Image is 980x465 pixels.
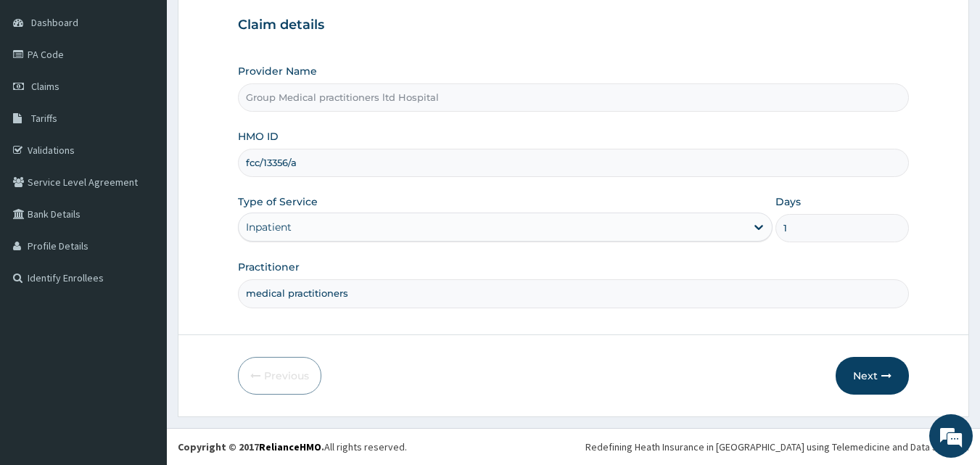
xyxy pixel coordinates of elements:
[31,16,78,29] span: Dashboard
[259,440,321,453] a: RelianceHMO
[178,440,324,453] strong: Copyright © 2017 .
[238,7,273,42] div: Minimize live chat window
[238,357,321,395] button: Previous
[238,194,318,209] label: Type of Service
[238,17,910,33] h3: Claim details
[31,80,59,93] span: Claims
[84,140,200,287] span: We're online!
[238,129,279,144] label: HMO ID
[585,440,969,454] div: Redefining Heath Insurance in [GEOGRAPHIC_DATA] using Telemedicine and Data Science!
[246,220,292,234] div: Inpatient
[238,279,910,308] input: Enter Name
[75,81,244,100] div: Chat with us now
[31,112,57,125] span: Tariffs
[27,73,59,109] img: d_794563401_company_1708531726252_794563401
[775,194,801,209] label: Days
[167,428,980,465] footer: All rights reserved.
[7,310,276,361] textarea: Type your message and hit 'Enter'
[238,260,300,274] label: Practitioner
[238,149,910,177] input: Enter HMO ID
[238,64,317,78] label: Provider Name
[836,357,909,395] button: Next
